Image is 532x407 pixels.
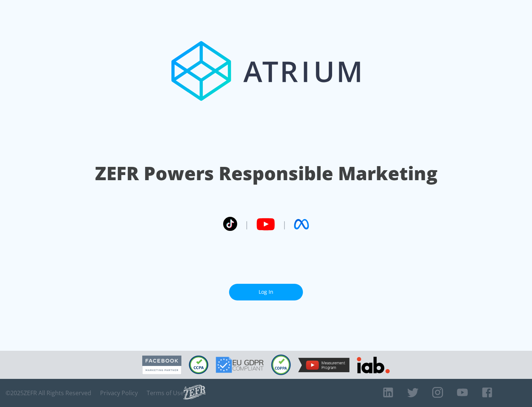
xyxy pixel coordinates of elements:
img: COPPA Compliant [271,354,291,375]
a: Privacy Policy [100,389,138,397]
a: Log In [229,284,303,300]
img: Facebook Marketing Partner [142,356,181,374]
span: © 2025 ZEFR All Rights Reserved [6,389,91,397]
img: GDPR Compliant [216,357,264,373]
span: | [245,219,249,230]
img: CCPA Compliant [189,356,208,374]
a: Terms of Use [147,389,184,397]
h1: ZEFR Powers Responsible Marketing [95,161,437,186]
span: | [282,219,287,230]
img: IAB [357,357,390,373]
img: YouTube Measurement Program [298,358,349,372]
